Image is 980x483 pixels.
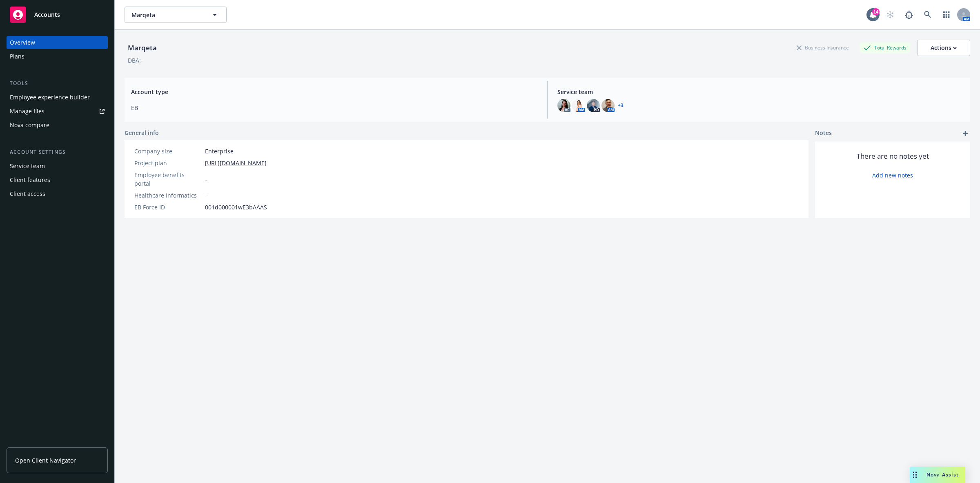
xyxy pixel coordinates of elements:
[960,128,970,138] a: add
[125,7,227,23] button: Marqeta
[10,160,45,173] div: Service team
[7,36,108,49] a: Overview
[931,40,957,56] div: Actions
[131,103,537,112] span: EB
[10,119,49,132] div: Nova compare
[125,43,160,53] div: Marqeta
[927,471,959,478] span: Nova Assist
[917,40,970,56] button: Actions
[205,191,207,200] span: -
[557,99,570,112] img: photo
[793,43,853,53] div: Business Insurance
[205,159,267,167] a: [URL][DOMAIN_NAME]
[7,50,108,63] a: Plans
[7,187,108,200] a: Client access
[7,91,108,104] a: Employee experience builder
[128,56,143,65] div: DBA: -
[938,7,955,23] a: Switch app
[205,203,267,211] span: 001d000001wE3bAAAS
[125,128,159,137] span: General info
[587,99,600,112] img: photo
[572,99,585,112] img: photo
[7,160,108,173] a: Service team
[10,36,35,49] div: Overview
[134,203,202,211] div: EB Force ID
[10,187,45,200] div: Client access
[10,173,50,186] div: Client features
[131,88,537,96] span: Account type
[618,103,624,108] a: +3
[857,151,929,161] span: There are no notes yet
[134,171,202,188] div: Employee benefits portal
[205,147,234,155] span: Enterprise
[134,147,202,155] div: Company size
[872,8,880,16] div: 14
[134,191,202,200] div: Healthcare Informatics
[7,119,108,132] a: Nova compare
[34,11,60,18] span: Accounts
[7,79,108,88] div: Tools
[815,128,832,138] span: Notes
[901,7,917,23] a: Report a Bug
[920,7,936,23] a: Search
[15,456,76,465] span: Open Client Navigator
[910,467,965,483] button: Nova Assist
[910,467,920,483] div: Drag to move
[131,11,202,19] span: Marqeta
[134,159,202,167] div: Project plan
[872,171,913,180] a: Add new notes
[10,105,45,118] div: Manage files
[205,175,207,184] span: -
[882,7,898,23] a: Start snowing
[7,173,108,186] a: Client features
[10,50,24,63] div: Plans
[601,99,615,112] img: photo
[7,3,108,26] a: Accounts
[557,88,964,96] span: Service team
[7,148,108,156] div: Account settings
[860,43,911,53] div: Total Rewards
[10,91,90,104] div: Employee experience builder
[7,105,108,118] a: Manage files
